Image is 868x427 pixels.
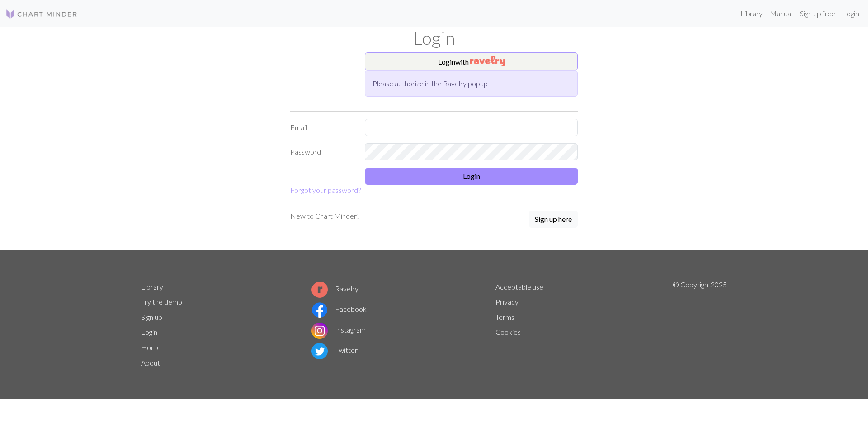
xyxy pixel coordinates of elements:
a: Try the demo [141,297,182,306]
a: Cookies [495,328,521,336]
a: Manual [766,5,796,23]
img: Ravelry [470,56,505,66]
a: Home [141,343,161,352]
a: Library [737,5,766,23]
img: Logo [5,9,78,19]
a: Ravelry [311,284,359,293]
a: Twitter [311,346,358,354]
a: Facebook [311,305,367,313]
button: Loginwith [365,52,578,70]
a: Forgot your password? [290,186,361,194]
img: Twitter logo [311,343,328,359]
a: Sign up here [529,211,578,229]
label: Email [285,119,359,136]
div: Please authorize in the Ravelry popup [365,70,578,97]
a: Login [141,328,157,336]
a: About [141,358,160,367]
label: Password [285,143,359,160]
img: Ravelry logo [311,282,328,298]
button: Sign up here [529,211,578,228]
a: Instagram [311,325,366,334]
button: Login [365,168,578,185]
a: Terms [495,313,514,321]
a: Login [839,5,863,23]
img: Facebook logo [311,302,328,318]
a: Acceptable use [495,282,543,291]
p: © Copyright 2025 [673,279,727,371]
a: Sign up free [796,5,839,23]
p: New to Chart Minder? [290,211,359,221]
a: Library [141,282,163,291]
h1: Login [136,27,732,49]
a: Privacy [495,297,519,306]
img: Instagram logo [311,323,328,339]
a: Sign up [141,313,162,321]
